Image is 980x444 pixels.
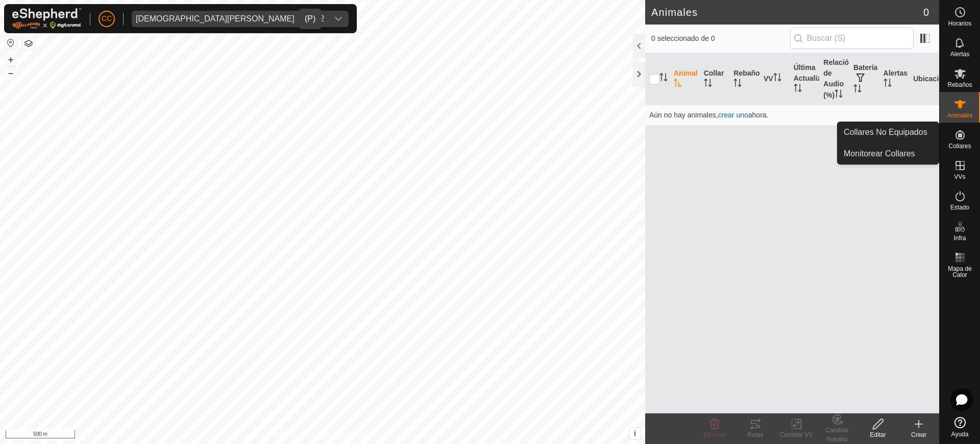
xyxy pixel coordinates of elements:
[759,53,790,105] th: VV
[645,105,939,125] td: Aún no hay animales, ahora.
[328,11,349,27] div: dropdown trigger
[954,174,965,180] span: VVs
[773,75,781,83] p-sorticon: Activar para ordenar
[790,53,820,105] th: Última Actualización
[735,430,776,439] div: Rutas
[704,80,712,88] p-sorticon: Activar para ordenar
[270,431,329,440] a: Política de Privacidad
[857,430,898,439] div: Editar
[629,428,641,439] button: i
[5,37,17,49] button: Restablecer Mapa
[102,13,112,24] span: CC
[953,235,966,241] span: Infra
[22,37,35,50] button: Capas del Mapa
[12,8,82,29] img: Logo Gallagher
[947,112,972,119] span: Animales
[776,430,817,439] div: Cambiar VV
[838,122,939,143] a: Collares No Equipados
[718,111,748,119] span: crear uno
[948,143,971,149] span: Collares
[5,67,17,79] button: –
[951,431,969,437] span: Ayuda
[670,53,700,105] th: Animal
[634,429,636,438] span: i
[947,82,972,88] span: Rebaños
[879,53,910,105] th: Alertas
[703,431,725,438] span: Eliminar
[136,15,324,23] div: [DEMOGRAPHIC_DATA][PERSON_NAME] - 20962
[950,51,969,57] span: Alertas
[898,430,939,439] div: Crear
[909,53,939,105] th: Ubicación
[950,204,969,211] span: Estado
[849,53,879,105] th: Batería
[940,413,980,441] a: Ayuda
[838,144,939,164] a: Monitorear Collares
[341,431,375,440] a: Contáctenos
[729,53,759,105] th: Rebaño
[835,91,843,99] p-sorticon: Activar para ordenar
[659,75,668,83] p-sorticon: Activar para ordenar
[884,80,892,88] p-sorticon: Activar para ordenar
[733,80,742,88] p-sorticon: Activar para ordenar
[819,53,849,105] th: Relación de Audio (%)
[844,148,915,160] span: Monitorear Collares
[844,126,927,138] span: Collares No Equipados
[651,6,923,18] h2: Animales
[817,426,857,444] div: Cambiar Rebaño
[948,20,971,27] span: Horarios
[132,11,328,27] span: Jesus Vicente Iglesias Casas - 20962
[5,54,17,66] button: +
[942,266,977,278] span: Mapa de Calor
[674,80,682,88] p-sorticon: Activar para ordenar
[651,33,790,44] span: 0 seleccionado de 0
[923,5,929,20] span: 0
[794,85,802,94] p-sorticon: Activar para ordenar
[700,53,730,105] th: Collar
[790,28,914,49] input: Buscar (S)
[853,86,862,94] p-sorticon: Activar para ordenar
